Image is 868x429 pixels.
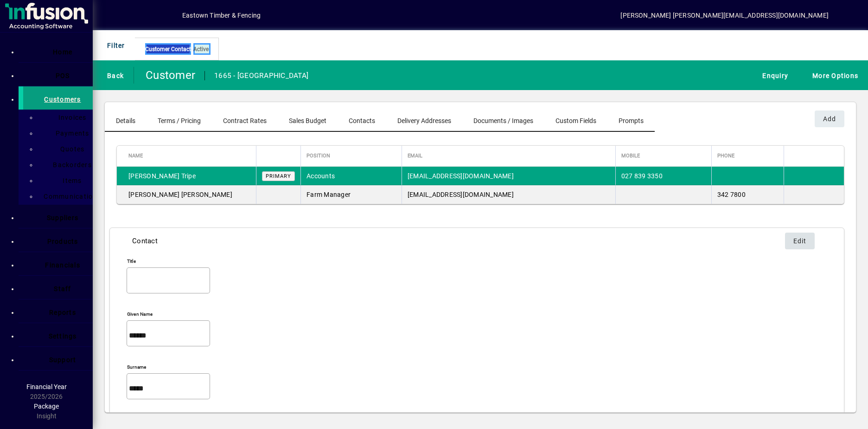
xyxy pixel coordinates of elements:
[26,383,67,390] span: Financial Year
[823,111,836,126] span: Add
[100,67,126,84] button: Back
[785,233,815,249] button: Edit
[473,117,533,124] span: Documents / Images
[127,258,136,264] mat-label: Title
[47,161,92,169] span: Backorders
[621,151,640,161] span: Mobile
[49,332,77,340] span: Settings
[34,403,59,410] span: Package
[23,205,93,228] a: Suppliers
[817,230,839,252] button: More options
[132,234,158,248] div: Contact
[23,252,93,275] a: Financials
[300,185,402,204] td: Farm Manager
[102,38,125,53] span: Filter
[93,67,134,84] app-page-header-button: Back
[619,117,644,124] span: Prompts
[193,46,209,52] span: Active
[817,165,832,180] button: Edit
[123,7,153,24] button: Add
[141,68,195,83] div: Customer
[793,234,807,248] span: Edit
[717,151,778,161] div: Phone
[223,117,267,124] span: Contract Rates
[755,67,791,84] button: Enquiry
[153,7,182,24] button: Profile
[38,193,101,200] span: Communications
[19,86,93,110] a: Customers
[408,151,610,161] div: Email
[306,151,330,161] span: Position
[620,8,829,23] div: [PERSON_NAME] [PERSON_NAME][EMAIL_ADDRESS][DOMAIN_NAME]
[56,72,70,79] span: POS
[397,117,451,124] span: Delivery Addresses
[181,172,196,180] span: Tripe
[817,184,832,199] button: Edit
[49,309,76,316] span: Reports
[42,141,93,157] a: Quotes
[408,172,514,180] span: [EMAIL_ADDRESS][DOMAIN_NAME]
[621,172,663,180] span: 027 839 3350
[42,157,93,173] a: Backorders
[23,63,93,86] a: POS
[128,172,179,180] span: [PERSON_NAME]
[127,311,153,317] mat-label: Given name
[306,151,396,161] div: Position
[100,37,128,54] button: Filter
[717,191,746,198] span: 342 7800
[349,117,375,124] span: Contacts
[158,117,201,124] span: Terms / Pricing
[55,145,85,153] span: Quotes
[128,191,179,198] span: [PERSON_NAME]
[50,130,89,137] span: Payments
[42,188,93,204] a: Communications
[42,173,93,188] a: Items
[23,347,93,370] a: Support
[808,68,858,83] span: More Options
[815,110,844,127] button: Add
[23,299,93,323] a: Reports
[182,8,261,23] div: Eastown Timber & Fencing
[408,151,422,161] span: Email
[47,214,78,221] span: Suppliers
[45,261,80,269] span: Financials
[127,364,146,370] mat-label: Surname
[42,110,93,125] a: Invoices
[110,227,132,250] button: Back
[44,96,81,103] span: Customers
[266,173,291,179] span: Primary
[110,227,132,254] app-page-header-button: Back
[300,167,402,185] td: Accounts
[181,191,232,198] span: [PERSON_NAME]
[116,117,135,124] span: Details
[214,68,308,83] div: 1665 - [GEOGRAPHIC_DATA]
[621,151,706,161] div: Mobile
[54,285,71,292] span: Staff
[57,177,82,184] span: Items
[128,151,250,161] div: Name
[53,114,87,121] span: Invoices
[102,68,124,83] span: Back
[53,48,72,56] span: Home
[23,228,93,252] a: Products
[145,44,191,55] span: Customer Contact
[717,151,734,161] span: Phone
[555,117,596,124] span: Custom Fields
[49,356,77,364] span: Support
[128,151,143,161] span: Name
[805,67,861,84] button: More Options
[193,43,211,55] mat-chip: Activation Status: Active
[47,238,78,245] span: Products
[758,68,788,83] span: Enquiry
[23,276,93,299] a: Staff
[289,117,326,124] span: Sales Budget
[42,125,93,141] a: Payments
[23,39,93,62] a: Home
[408,191,514,198] span: [EMAIL_ADDRESS][DOMAIN_NAME]
[838,2,856,32] a: Knowledge Base
[23,323,93,346] a: Settings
